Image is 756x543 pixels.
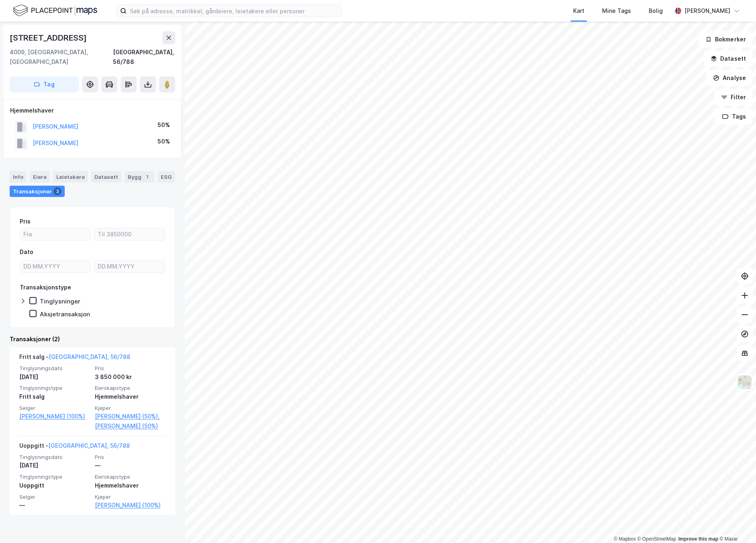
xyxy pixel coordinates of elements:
[20,283,71,292] div: Transaksjonstype
[19,500,90,510] div: —
[49,353,130,360] a: [GEOGRAPHIC_DATA], 56/788
[95,372,166,382] div: 3 850 000 kr
[19,352,130,365] div: Fritt salg -
[716,504,756,543] div: Kontrollprogram for chat
[19,412,90,421] a: [PERSON_NAME] (100%)
[706,70,753,86] button: Analyse
[40,297,80,305] div: Tinglysninger
[678,536,718,542] a: Improve this map
[19,454,90,461] span: Tinglysningsdato
[95,385,166,391] span: Eierskapstype
[10,47,113,67] div: 4009, [GEOGRAPHIC_DATA], [GEOGRAPHIC_DATA]
[30,171,50,182] div: Eiere
[19,481,90,490] div: Uoppgitt
[602,6,631,16] div: Mine Tags
[19,441,130,454] div: Uoppgitt -
[684,6,730,16] div: [PERSON_NAME]
[94,228,165,240] input: Til 3850000
[91,171,121,182] div: Datasett
[714,89,753,105] button: Filter
[20,217,31,226] div: Pris
[143,173,151,181] div: 1
[95,461,166,470] div: —
[715,109,753,125] button: Tags
[95,473,166,480] span: Eierskapstype
[737,375,752,390] img: Z
[95,481,166,490] div: Hjemmelshaver
[113,47,175,67] div: [GEOGRAPHIC_DATA], 56/788
[19,494,90,500] span: Selger
[127,5,341,17] input: Søk på adresse, matrikkel, gårdeiere, leietakere eller personer
[10,186,65,197] div: Transaksjoner
[20,260,90,273] input: DD.MM.YYYY
[573,6,584,16] div: Kart
[19,461,90,470] div: [DATE]
[10,334,175,344] div: Transaksjoner (2)
[20,228,90,240] input: Fra
[19,385,90,391] span: Tinglysningstype
[95,494,166,500] span: Kjøper
[125,171,154,182] div: Bygg
[10,31,88,44] div: [STREET_ADDRESS]
[95,405,166,412] span: Kjøper
[614,536,636,542] a: Mapbox
[10,106,175,115] div: Hjemmelshaver
[95,500,166,510] a: [PERSON_NAME] (100%)
[95,392,166,402] div: Hjemmelshaver
[10,171,27,182] div: Info
[704,51,753,67] button: Datasett
[53,187,61,195] div: 2
[95,365,166,372] span: Pris
[48,442,130,449] a: [GEOGRAPHIC_DATA], 56/788
[19,473,90,480] span: Tinglysningstype
[699,31,753,47] button: Bokmerker
[40,310,90,318] div: Aksjetransaksjon
[94,260,165,273] input: DD.MM.YYYY
[95,412,166,421] a: [PERSON_NAME] (50%),
[716,504,756,543] iframe: Chat Widget
[95,454,166,461] span: Pris
[637,536,676,542] a: OpenStreetMap
[10,76,79,92] button: Tag
[158,120,170,130] div: 50%
[649,6,663,16] div: Bolig
[19,392,90,402] div: Fritt salg
[20,247,33,257] div: Dato
[19,405,90,412] span: Selger
[158,137,170,146] div: 50%
[95,421,166,431] a: [PERSON_NAME] (50%)
[19,365,90,372] span: Tinglysningsdato
[19,372,90,382] div: [DATE]
[13,4,97,18] img: logo.f888ab2527a4732fd821a326f86c7f29.svg
[53,171,88,182] div: Leietakere
[158,171,175,182] div: ESG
